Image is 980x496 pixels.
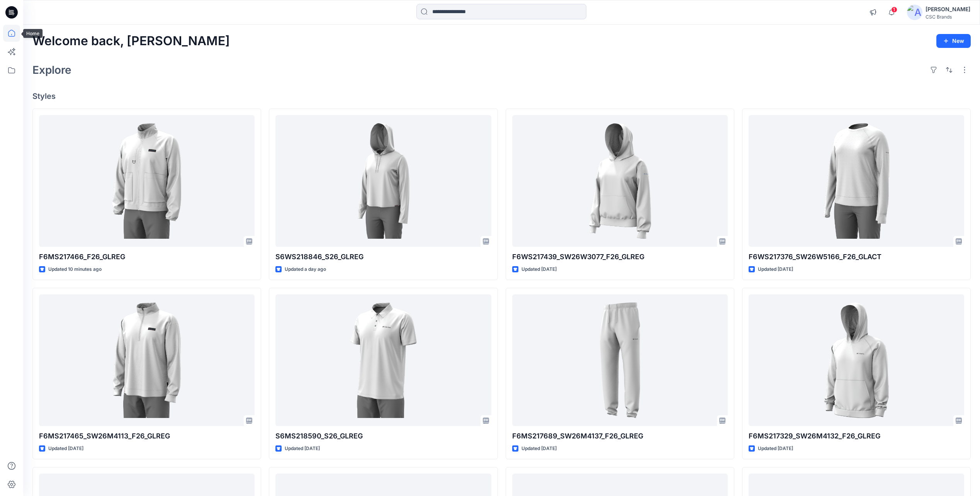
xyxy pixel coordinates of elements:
p: Updated [DATE] [521,265,557,273]
span: 1 [891,7,897,13]
p: Updated 10 minutes ago [48,265,102,273]
p: Updated [DATE] [285,445,320,453]
p: Updated [DATE] [758,265,793,273]
a: S6MS218590_S26_GLREG [275,294,491,426]
p: F6WS217376_SW26W5166_F26_GLACT [749,251,964,262]
p: F6MS217329_SW26M4132_F26_GLREG [749,431,964,442]
a: F6MS217689_SW26M4137_F26_GLREG [512,294,728,426]
img: avatar [907,5,922,20]
p: Updated [DATE] [758,445,793,453]
a: S6WS218846_S26_GLREG [275,115,491,247]
p: Updated [DATE] [521,445,557,453]
p: F6MS217466_F26_GLREG [39,251,255,262]
p: F6WS217439_SW26W3077_F26_GLREG [512,251,728,262]
h4: Styles [32,92,971,101]
p: F6MS217689_SW26M4137_F26_GLREG [512,431,728,442]
a: F6MS217466_F26_GLREG [39,115,255,247]
a: F6MS217465_SW26M4113_F26_GLREG [39,294,255,426]
p: S6WS218846_S26_GLREG [275,251,491,262]
a: F6WS217376_SW26W5166_F26_GLACT [749,115,964,247]
div: [PERSON_NAME] [926,5,970,14]
p: Updated a day ago [285,265,326,273]
h2: Welcome back, [PERSON_NAME] [32,34,230,48]
h2: Explore [32,64,71,76]
a: F6MS217329_SW26M4132_F26_GLREG [749,294,964,426]
p: F6MS217465_SW26M4113_F26_GLREG [39,431,255,442]
p: S6MS218590_S26_GLREG [275,431,491,442]
div: CSC Brands [926,14,970,20]
button: New [936,34,971,48]
a: F6WS217439_SW26W3077_F26_GLREG [512,115,728,247]
p: Updated [DATE] [48,445,83,453]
